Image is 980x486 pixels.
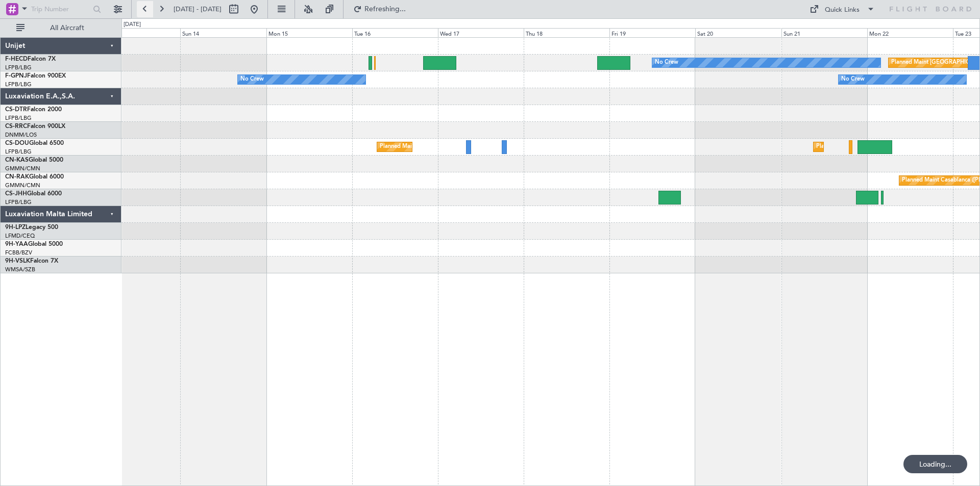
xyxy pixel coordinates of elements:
a: 9H-LPZLegacy 500 [5,224,58,231]
div: Fri 19 [609,28,695,37]
a: CS-DOUGlobal 6500 [5,140,64,146]
a: FCBB/BZV [5,249,32,257]
span: All Aircraft [27,24,108,32]
span: CS-RRC [5,123,27,130]
div: Sat 13 [94,28,180,37]
div: Thu 18 [524,28,609,37]
span: 9H-YAA [5,241,28,247]
span: 9H-LPZ [5,224,26,231]
div: No Crew [655,55,678,70]
a: GMMN/CMN [5,182,40,189]
span: F-HECD [5,56,28,62]
div: Tue 16 [352,28,438,37]
a: 9H-YAAGlobal 5000 [5,241,63,247]
a: LFMD/CEQ [5,232,35,240]
a: LFPB/LBG [5,198,32,206]
a: F-GPNJFalcon 900EX [5,73,66,79]
span: CS-DOU [5,140,29,146]
a: GMMN/CMN [5,165,40,172]
div: Mon 15 [266,28,352,37]
div: Mon 22 [867,28,953,37]
span: CS-JHH [5,191,27,197]
div: Sun 14 [180,28,266,37]
a: CS-JHHGlobal 6000 [5,191,62,197]
div: [DATE] [124,20,141,29]
span: F-GPNJ [5,73,27,79]
div: No Crew [841,72,865,87]
a: CN-KASGlobal 5000 [5,157,63,163]
a: F-HECDFalcon 7X [5,56,56,62]
input: Trip Number [31,2,90,17]
a: WMSA/SZB [5,266,35,273]
span: CN-KAS [5,157,29,163]
div: Planned Maint [GEOGRAPHIC_DATA] ([GEOGRAPHIC_DATA]) [380,139,541,155]
span: CS-DTR [5,107,27,113]
div: Loading... [903,455,967,473]
span: Refreshing... [364,6,407,13]
a: LFPB/LBG [5,148,32,156]
div: Quick Links [825,5,860,15]
a: CS-DTRFalcon 2000 [5,107,62,113]
a: 9H-VSLKFalcon 7X [5,258,58,264]
a: DNMM/LOS [5,131,37,139]
span: [DATE] - [DATE] [174,5,222,14]
span: 9H-VSLK [5,258,30,264]
a: LFPB/LBG [5,81,32,88]
a: CN-RAKGlobal 6000 [5,174,64,180]
button: Quick Links [804,1,880,17]
button: Refreshing... [349,1,410,17]
div: Sat 20 [695,28,781,37]
button: All Aircraft [11,20,111,36]
a: CS-RRCFalcon 900LX [5,123,65,130]
div: Wed 17 [438,28,524,37]
div: No Crew [240,72,264,87]
a: LFPB/LBG [5,64,32,71]
div: Planned Maint [GEOGRAPHIC_DATA] ([GEOGRAPHIC_DATA]) [816,139,977,155]
span: CN-RAK [5,174,29,180]
div: Sun 21 [781,28,867,37]
a: LFPB/LBG [5,114,32,122]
